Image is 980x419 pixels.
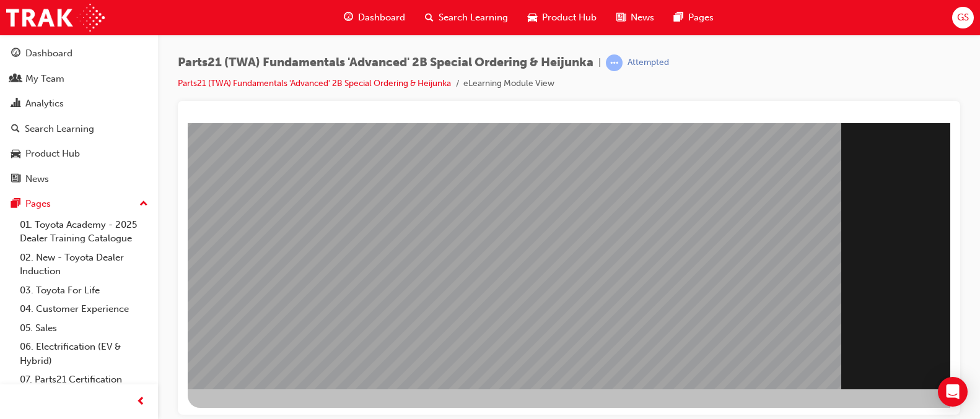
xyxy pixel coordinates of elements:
div: Dashboard [25,46,72,61]
span: News [631,11,654,25]
span: Search Learning [439,11,508,25]
span: guage-icon [344,10,353,25]
span: people-icon [11,74,20,85]
a: Dashboard [5,42,153,65]
div: My Team [25,72,64,86]
span: Dashboard [358,11,405,25]
div: Product Hub [25,147,80,161]
span: car-icon [528,10,537,25]
a: car-iconProduct Hub [518,5,606,30]
div: Attempted [628,57,669,69]
span: Product Hub [542,11,597,25]
span: chart-icon [11,98,20,110]
span: Pages [688,11,714,25]
span: guage-icon [11,48,20,59]
span: pages-icon [674,10,683,25]
span: Parts21 (TWA) Fundamentals 'Advanced' 2B Special Ordering & Heijunka [178,56,593,70]
button: Pages [5,192,153,215]
a: News [5,168,153,191]
span: search-icon [11,124,20,135]
span: news-icon [11,174,20,185]
a: guage-iconDashboard [334,5,415,30]
a: Search Learning [5,118,153,140]
span: search-icon [425,10,434,25]
span: learningRecordVerb_ATTEMPT-icon [606,54,623,71]
div: Open Intercom Messenger [938,377,968,407]
a: 01. Toyota Academy - 2025 Dealer Training Catalogue [15,215,153,248]
a: My Team [5,67,153,90]
button: GS [952,7,974,28]
a: pages-iconPages [664,5,724,30]
span: car-icon [11,149,20,160]
div: Search Learning [25,122,94,136]
li: eLearning Module View [463,77,554,91]
button: DashboardMy TeamAnalyticsSearch LearningProduct HubNews [5,40,153,192]
a: 06. Electrification (EV & Hybrid) [15,337,153,370]
a: 02. New - Toyota Dealer Induction [15,248,153,281]
div: Analytics [25,97,64,111]
span: pages-icon [11,199,20,210]
span: prev-icon [136,394,146,410]
a: Parts21 (TWA) Fundamentals 'Advanced' 2B Special Ordering & Heijunka [178,78,451,89]
a: search-iconSearch Learning [415,5,518,30]
div: News [25,172,49,186]
span: up-icon [139,196,148,212]
span: news-icon [616,10,626,25]
a: 07. Parts21 Certification [15,370,153,389]
a: 04. Customer Experience [15,300,153,319]
a: Analytics [5,92,153,115]
span: | [598,56,601,70]
a: news-iconNews [606,5,664,30]
a: Product Hub [5,142,153,165]
img: Trak [6,4,105,32]
a: 03. Toyota For Life [15,281,153,300]
div: Pages [25,197,51,211]
a: 05. Sales [15,319,153,338]
span: GS [957,11,969,25]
